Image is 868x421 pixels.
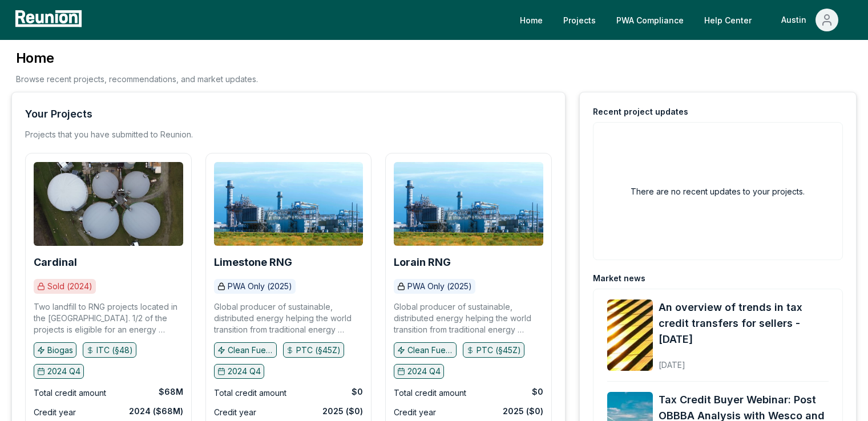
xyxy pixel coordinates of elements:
[34,162,183,246] img: Cardinal
[394,386,466,400] div: Total credit amount
[394,257,451,268] a: Lorain RNG
[296,345,341,356] p: PTC (§45Z)
[34,364,84,379] button: 2024 Q4
[34,342,76,357] button: Biogas
[407,281,472,292] p: PWA Only (2025)
[34,406,76,419] div: Credit year
[16,73,258,85] p: Browse recent projects, recommendations, and market updates.
[593,106,688,118] div: Recent project updates
[34,256,77,268] b: Cardinal
[214,162,364,246] img: Limestone RNG
[352,386,363,398] div: $0
[25,106,92,122] div: Your Projects
[394,342,457,357] button: Clean Fuel Production
[322,406,363,417] div: 2025 ($0)
[394,364,444,379] button: 2024 Q4
[34,301,183,335] p: Two landfill to RNG projects located in the [GEOGRAPHIC_DATA]. 1/2 of the projects is eligible fo...
[394,301,543,335] p: Global producer of sustainable, distributed energy helping the world transition from traditional ...
[47,345,73,356] p: Biogas
[631,185,805,197] h2: There are no recent updates to your projects.
[511,9,552,31] a: Home
[503,406,543,417] div: 2025 ($0)
[214,301,364,335] p: Global producer of sustainable, distributed energy helping the world transition from traditional ...
[214,257,292,268] a: Limestone RNG
[47,366,80,377] p: 2024 Q4
[214,406,256,419] div: Credit year
[607,299,653,371] img: An overview of trends in tax credit transfers for sellers - September 2025
[25,129,193,140] p: Projects that you have submitted to Reunion.
[214,342,277,357] button: Clean Fuel Production
[34,386,106,400] div: Total credit amount
[129,406,183,417] div: 2024 ($68M)
[214,256,292,268] b: Limestone RNG
[214,364,264,379] button: 2024 Q4
[511,9,857,31] nav: Main
[607,9,693,31] a: PWA Compliance
[407,345,453,356] p: Clean Fuel Production
[593,273,645,284] div: Market news
[96,345,133,356] p: ITC (§48)
[695,9,761,31] a: Help Center
[159,386,183,398] div: $68M
[407,366,441,377] p: 2024 Q4
[394,406,436,419] div: Credit year
[47,281,92,292] p: Sold (2024)
[214,386,286,400] div: Total credit amount
[16,49,258,67] h3: Home
[228,366,261,377] p: 2024 Q4
[394,162,543,246] img: Lorain RNG
[772,9,847,31] button: Austin
[554,9,605,31] a: Projects
[394,256,451,268] b: Lorain RNG
[659,351,829,371] div: [DATE]
[228,345,273,356] p: Clean Fuel Production
[659,299,829,347] a: An overview of trends in tax credit transfers for sellers - [DATE]
[34,257,77,268] a: Cardinal
[781,9,811,31] div: Austin
[228,281,292,292] p: PWA Only (2025)
[477,345,521,356] p: PTC (§45Z)
[532,386,543,398] div: $0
